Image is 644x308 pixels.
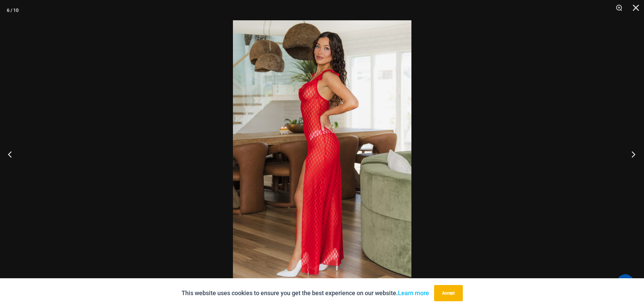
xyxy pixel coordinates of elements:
[398,289,429,297] a: Learn more
[7,5,19,15] div: 6 / 10
[233,20,411,288] img: Sometimes Red 587 Dress 03
[619,137,644,171] button: Next
[434,285,463,301] button: Accept
[182,288,429,298] p: This website uses cookies to ensure you get the best experience on our website.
